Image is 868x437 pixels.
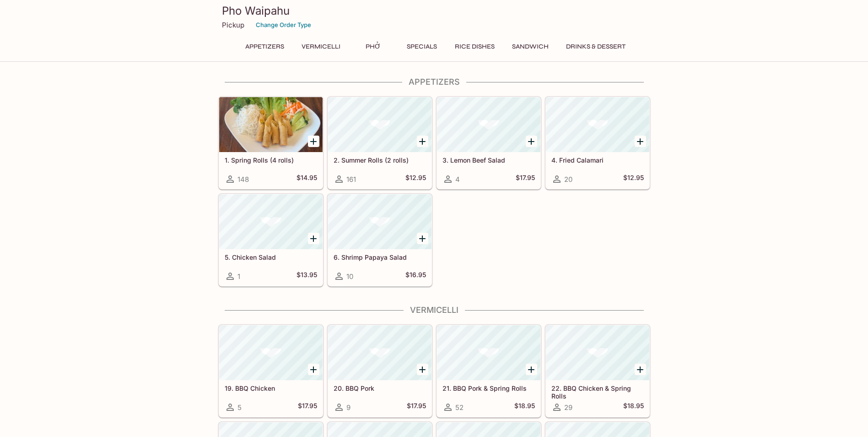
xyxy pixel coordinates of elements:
[297,174,317,185] h5: $14.95
[514,402,535,413] h5: $18.95
[564,403,572,412] span: 29
[546,325,649,380] div: 22. BBQ Chicken & Spring Rolls
[328,325,431,380] div: 20. BBQ Pork
[507,40,554,53] button: Sandwich
[545,325,650,417] a: 22. BBQ Chicken & Spring Rolls29$18.95
[346,272,353,281] span: 10
[417,364,428,375] button: Add 20. BBQ Pork
[328,325,432,417] a: 20. BBQ Pork9$17.95
[437,325,541,417] a: 21. BBQ Pork & Spring Rolls52$18.95
[328,97,432,189] a: 2. Summer Rolls (2 rolls)161$12.95
[225,156,317,164] h5: 1. Spring Rolls (4 rolls)
[237,403,242,412] span: 5
[297,271,317,282] h5: $13.95
[417,233,428,244] button: Add 6. Shrimp Papaya Salad
[334,253,426,261] h5: 6. Shrimp Papaya Salad
[298,402,317,413] h5: $17.95
[442,156,535,164] h5: 3. Lemon Beef Salad
[334,156,426,164] h5: 2. Summer Rolls (2 rolls)
[405,174,426,185] h5: $12.95
[328,194,431,249] div: 6. Shrimp Papaya Salad
[219,194,323,249] div: 5. Chicken Salad
[545,97,650,189] a: 4. Fried Calamari20$12.95
[225,384,317,392] h5: 19. BBQ Chicken
[219,325,323,380] div: 19. BBQ Chicken
[218,77,650,87] h4: Appetizers
[308,136,319,147] button: Add 1. Spring Rolls (4 rolls)
[219,194,323,286] a: 5. Chicken Salad1$13.95
[219,97,323,152] div: 1. Spring Rolls (4 rolls)
[222,4,647,18] h3: Pho Waipahu
[551,384,644,399] h5: 22. BBQ Chicken & Spring Rolls
[564,175,572,184] span: 20
[442,384,535,392] h5: 21. BBQ Pork & Spring Rolls
[334,384,426,392] h5: 20. BBQ Pork
[635,136,646,147] button: Add 4. Fried Calamari
[308,233,319,244] button: Add 5. Chicken Salad
[561,40,631,53] button: Drinks & Dessert
[623,402,644,413] h5: $18.95
[328,97,431,152] div: 2. Summer Rolls (2 rolls)
[437,97,540,152] div: 3. Lemon Beef Salad
[237,175,249,184] span: 148
[346,403,350,412] span: 9
[346,175,356,184] span: 161
[437,325,540,380] div: 21. BBQ Pork & Spring Rolls
[328,194,432,286] a: 6. Shrimp Papaya Salad10$16.95
[297,40,345,53] button: Vermicelli
[417,136,428,147] button: Add 2. Summer Rolls (2 rolls)
[437,97,541,189] a: 3. Lemon Beef Salad4$17.95
[237,272,240,281] span: 1
[450,40,500,53] button: Rice Dishes
[222,21,244,29] p: Pickup
[405,271,426,282] h5: $16.95
[526,136,537,147] button: Add 3. Lemon Beef Salad
[407,402,426,413] h5: $17.95
[516,174,535,185] h5: $17.95
[551,156,644,164] h5: 4. Fried Calamari
[455,175,460,184] span: 4
[219,97,323,189] a: 1. Spring Rolls (4 rolls)148$14.95
[308,364,319,375] button: Add 19. BBQ Chicken
[218,305,650,315] h4: Vermicelli
[546,97,649,152] div: 4. Fried Calamari
[455,403,464,412] span: 52
[219,325,323,417] a: 19. BBQ Chicken5$17.95
[240,40,289,53] button: Appetizers
[225,253,317,261] h5: 5. Chicken Salad
[623,174,644,185] h5: $12.95
[401,40,442,53] button: Specials
[353,40,394,53] button: Phở
[526,364,537,375] button: Add 21. BBQ Pork & Spring Rolls
[635,364,646,375] button: Add 22. BBQ Chicken & Spring Rolls
[252,18,315,32] button: Change Order Type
